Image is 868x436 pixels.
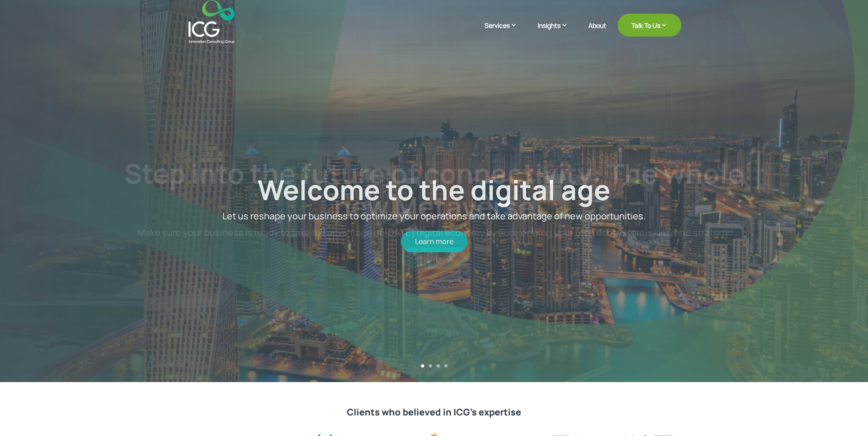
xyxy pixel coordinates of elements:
a: 4 [444,364,447,367]
a: Insights [538,21,577,43]
h2: Clients who believed in ICG’s expertise [187,407,681,422]
a: 2 [429,364,432,367]
a: Talk To Us [618,14,681,37]
a: About [588,22,606,43]
a: Services [485,21,526,43]
a: Step into the future of connectivity: The whole new Metaverse [124,154,744,225]
iframe: Chat Widget [716,337,868,436]
a: 3 [437,364,440,367]
a: Learn more [401,247,468,269]
a: 1 [421,364,424,367]
p: Make sure your business is ready to take full advantage of [DATE] digital economy by accelerating... [113,227,755,238]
